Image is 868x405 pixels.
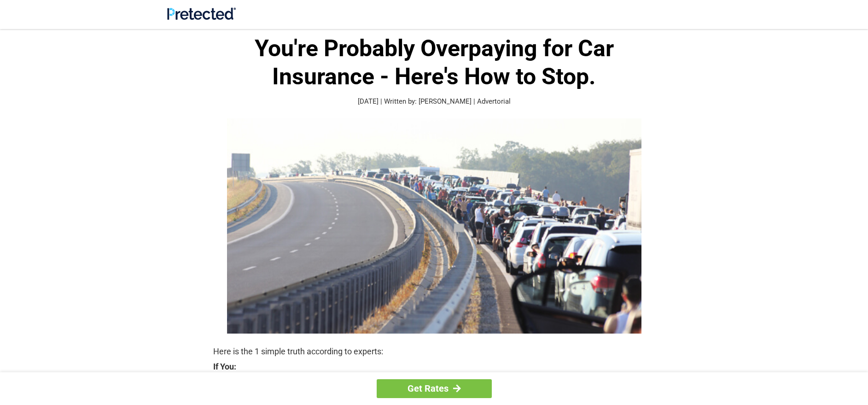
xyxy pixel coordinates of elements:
a: Site Logo [167,13,236,22]
img: Site Logo [167,7,236,20]
h1: You're Probably Overpaying for Car Insurance - Here's How to Stop. [213,35,655,91]
p: [DATE] | Written by: [PERSON_NAME] | Advertorial [213,96,655,107]
strong: If You: [213,363,655,371]
a: Get Rates [377,379,492,398]
p: Here is the 1 simple truth according to experts: [213,345,655,358]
